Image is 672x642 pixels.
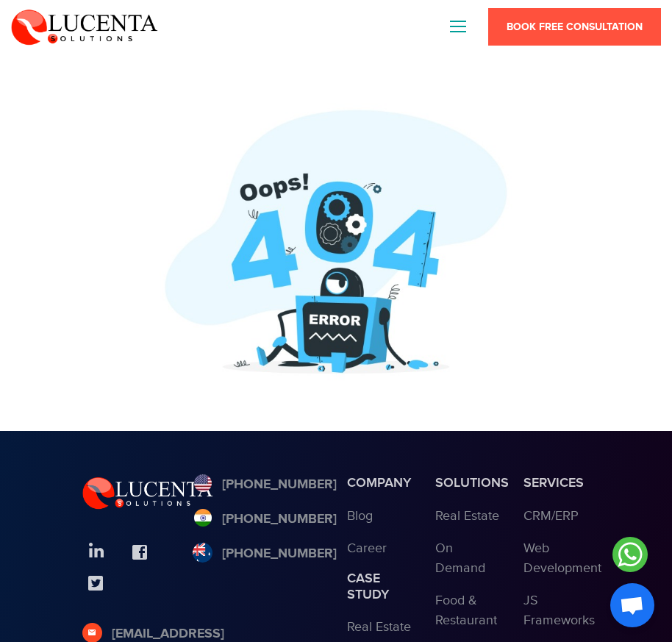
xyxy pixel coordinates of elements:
img: Lucenta Solutions [11,7,158,46]
h3: services [523,475,590,491]
h3: Case study [347,571,413,602]
div: Open chat [610,583,654,627]
a: [PHONE_NUMBER] [193,510,337,529]
a: [PHONE_NUMBER] [193,475,337,495]
a: Real Estate [435,508,499,524]
a: Food & Restaurant [435,593,497,628]
span: Book Free Consultation [507,21,643,33]
a: Blog [347,508,373,524]
img: Lucenta Solutions [82,475,213,509]
a: [PHONE_NUMBER] [193,544,337,564]
a: JS Frameworks [523,593,595,628]
a: Book Free Consultation [488,8,661,46]
h3: Company [347,475,413,491]
a: On Demand [435,541,485,576]
a: Web Development [523,541,601,576]
a: Career [347,541,387,556]
a: Real Estate [347,619,411,635]
h3: Solutions [435,475,501,491]
a: CRM/ERP [523,508,579,524]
